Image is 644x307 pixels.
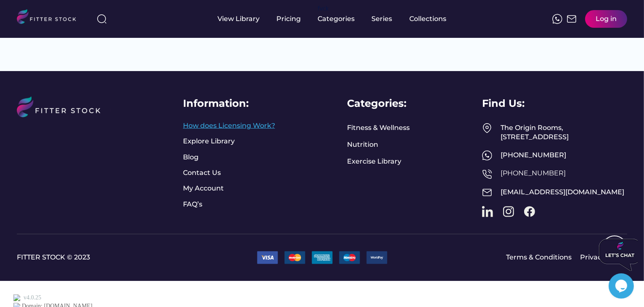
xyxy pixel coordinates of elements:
a: How does Licensing Work? [183,121,275,130]
img: Frame%2051.svg [482,188,492,198]
div: Information: [183,96,249,111]
a: Exercise Library [347,157,401,166]
a: [PHONE_NUMBER] [501,169,566,177]
iframe: chat widget [596,236,638,274]
a: Terms & Conditions [506,253,572,262]
img: tab_keywords_by_traffic_grey.svg [84,53,90,60]
div: fvck [318,4,329,13]
img: LOGO%20%281%29.svg [17,96,111,138]
img: meteor-icons_whatsapp%20%281%29.svg [552,14,562,24]
img: 9.png [366,251,387,264]
a: Blog [183,153,204,162]
img: logo_orange.svg [13,13,20,20]
img: search-normal%203.svg [97,14,107,24]
a: FITTER STOCK © 2023 [17,253,251,262]
a: FAQ’s [183,200,204,209]
a: My Account [183,184,224,193]
div: [PHONE_NUMBER] [501,151,627,160]
div: Categories: [347,96,406,111]
div: Series [372,14,393,24]
div: v 4.0.25 [24,13,41,20]
img: 22.png [312,251,333,264]
img: Frame%2050.svg [482,169,492,179]
div: Categories [318,14,355,24]
img: 2.png [284,251,305,264]
img: Frame%2051.svg [567,14,577,24]
div: Domain: [DOMAIN_NAME] [22,22,93,29]
div: Log in [596,14,617,24]
a: Contact Us [183,168,221,177]
img: Chat attention grabber [3,3,45,35]
a: Privacy Policy [580,253,627,262]
img: 1.png [257,251,278,264]
img: website_grey.svg [13,22,20,29]
div: Collections [410,14,447,24]
img: LOGO.svg [17,9,83,26]
a: Fitness & Wellness [347,123,410,132]
a: Nutrition [347,140,378,149]
iframe: chat widget [609,273,636,299]
a: [EMAIL_ADDRESS][DOMAIN_NAME] [501,188,624,196]
div: Find Us: [482,96,525,111]
div: Pricing [277,14,301,24]
div: The Origin Rooms, [STREET_ADDRESS] [501,123,627,142]
img: Frame%2049.svg [482,123,492,133]
img: 3.png [339,251,360,264]
div: Domain Overview [32,54,75,59]
div: View Library [218,14,260,24]
img: tab_domain_overview_orange.svg [23,53,29,60]
a: Explore Library [183,137,235,146]
div: Keywords by Traffic [93,54,142,59]
img: meteor-icons_whatsapp%20%281%29.svg [482,151,492,161]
